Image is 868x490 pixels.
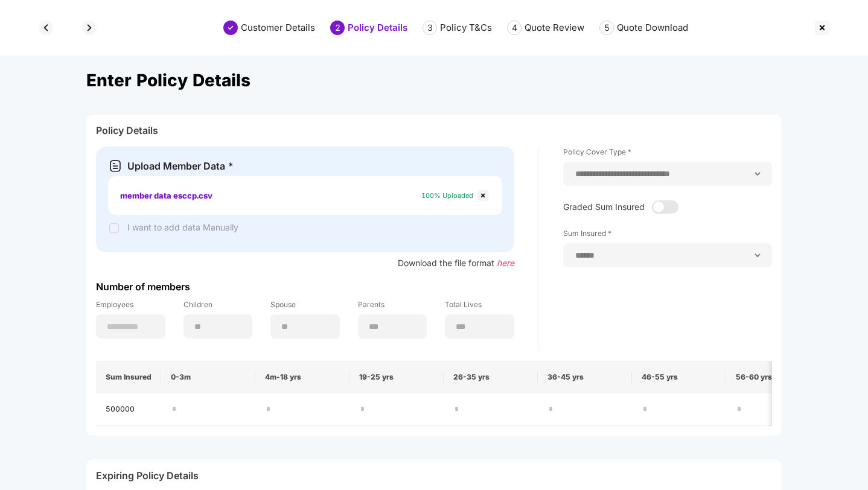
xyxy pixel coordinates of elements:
[96,257,514,269] div: Download the file format
[423,21,437,35] div: 3
[96,393,161,426] td: 500000
[507,21,522,35] div: 4
[358,299,427,314] label: Parents
[525,22,584,34] div: Quote Review
[563,147,772,162] label: Policy Cover Type *
[348,22,407,34] div: Policy Details
[563,228,772,243] label: Sum Insured *
[223,21,238,35] img: svg+xml;base64,PHN2ZyBpZD0iU3RlcC1Eb25lLTMyeDMyIiB4bWxucz0iaHR0cDovL3d3dy53My5vcmcvMjAwMC9zdmciIH...
[440,22,492,34] div: Policy T&Cs
[86,56,782,115] div: Enter Policy Details
[96,281,514,293] div: Number of members
[812,18,832,37] img: svg+xml;base64,PHN2ZyBpZD0iQ3Jvc3MtMzJ4MzIiIHhtbG5zPSJodHRwOi8vd3d3LnczLm9yZy8yMDAwL3N2ZyIgd2lkdG...
[120,191,212,200] span: member data esccp.csv
[349,361,444,393] th: 19-25 yrs
[96,299,165,314] label: Employees
[497,258,514,268] span: here
[632,361,726,393] th: 46-55 yrs
[270,299,340,314] label: Spouse
[127,222,238,232] span: I want to add data Manually
[563,201,645,213] p: Graded Sum Insured
[538,361,632,393] th: 36-45 yrs
[80,18,99,37] img: svg+xml;base64,PHN2ZyBpZD0iQmFjay0zMngzMiIgeG1sbnM9Imh0dHA6Ly93d3cudzMub3JnLzIwMDAvc3ZnIiB3aWR0aD...
[599,21,614,35] div: 5
[36,18,56,37] img: svg+xml;base64,PHN2ZyBpZD0iQmFjay0zMngzMiIgeG1sbnM9Imh0dHA6Ly93d3cudzMub3JnLzIwMDAvc3ZnIiB3aWR0aD...
[96,361,161,393] th: Sum Insured
[96,469,772,487] div: Expiring Policy Details
[161,361,255,393] th: 0-3m
[476,188,490,203] img: svg+xml;base64,PHN2ZyBpZD0iQ3Jvc3MtMjR4MjQiIHhtbG5zPSJodHRwOi8vd3d3LnczLm9yZy8yMDAwL3N2ZyIgd2lkdG...
[421,191,473,200] span: 100% Uploaded
[183,299,253,314] label: Children
[444,361,538,393] th: 26-35 yrs
[127,160,234,173] div: Upload Member Data *
[255,361,349,393] th: 4m-18 yrs
[617,22,688,34] div: Quote Download
[96,124,772,142] div: Policy Details
[445,299,514,314] label: Total Lives
[330,21,345,35] div: 2
[726,361,820,393] th: 56-60 yrs
[241,22,315,34] div: Customer Details
[108,159,123,173] img: svg+xml;base64,PHN2ZyB3aWR0aD0iMjAiIGhlaWdodD0iMjEiIHZpZXdCb3g9IjAgMCAyMCAyMSIgZmlsbD0ibm9uZSIgeG...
